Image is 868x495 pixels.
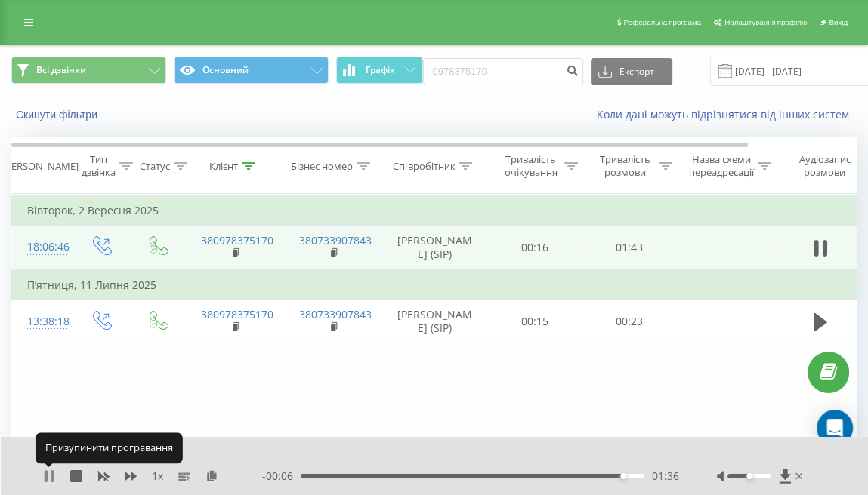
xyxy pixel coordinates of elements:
[299,233,372,247] a: 380733907843
[11,108,105,121] button: Скинути фільтри
[11,57,166,84] button: Всі дзвінки
[724,18,807,26] span: Налаштування профілю
[393,160,455,173] div: Співробітник
[27,307,57,337] div: 13:38:18
[201,307,273,321] a: 380978375170
[582,300,677,343] td: 00:23
[597,107,857,121] a: Коли дані можуть відрізнятися вiд інших систем
[488,300,582,343] td: 00:15
[591,58,672,85] button: Експорт
[140,160,170,173] div: Статус
[82,153,116,179] div: Тип дзвінка
[2,160,79,173] div: [PERSON_NAME]
[595,153,655,179] div: Тривалість розмови
[582,226,677,270] td: 01:43
[829,18,848,26] span: Вихід
[788,153,861,179] div: Аудіозапис розмови
[689,153,754,179] div: Назва схеми переадресації
[382,300,488,343] td: [PERSON_NAME] (SIP)
[209,160,238,173] div: Клієнт
[336,57,423,84] button: Графік
[27,232,57,262] div: 18:06:46
[652,469,679,484] span: 01:36
[620,473,626,479] div: Accessibility label
[366,65,395,75] span: Графік
[152,469,163,484] span: 1 x
[36,433,183,463] div: Призупинити програвання
[201,233,273,247] a: 380978375170
[382,226,488,270] td: [PERSON_NAME] (SIP)
[299,307,372,321] a: 380733907843
[262,469,301,484] span: - 00:06
[36,64,86,76] span: Всі дзвінки
[291,160,353,173] div: Бізнес номер
[501,153,561,179] div: Тривалість очікування
[623,18,701,26] span: Реферальна програма
[488,226,582,270] td: 00:16
[746,473,752,479] div: Accessibility label
[817,410,853,446] div: Open Intercom Messenger
[174,57,329,84] button: Основний
[423,58,583,85] input: Пошук за номером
